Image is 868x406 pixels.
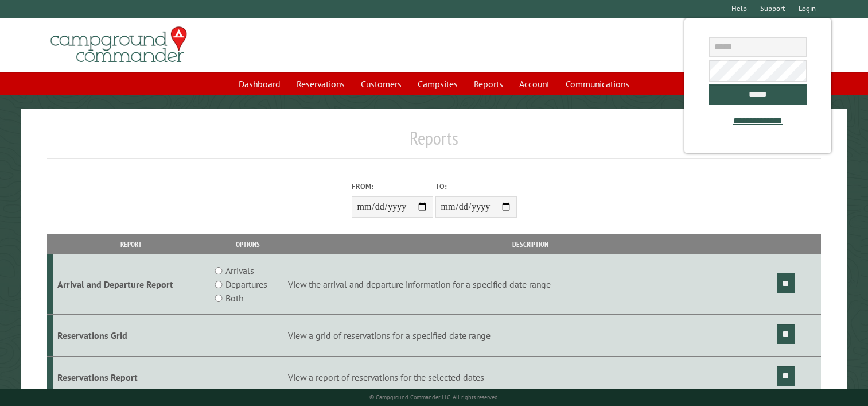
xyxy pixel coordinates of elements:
td: View a report of reservations for the selected dates [286,357,775,399]
td: Arrival and Departure Report [53,254,210,315]
img: Campground Commander [47,22,190,67]
h1: Reports [47,127,821,158]
label: From: [352,181,433,192]
a: Dashboard [232,73,287,95]
td: View the arrival and departure information for a specified date range [286,254,775,315]
a: Reports [467,73,510,95]
a: Reservations [290,73,352,95]
td: Reservations Report [53,357,210,399]
label: Both [225,291,243,305]
a: Customers [354,73,408,95]
th: Report [53,234,210,254]
label: To: [435,181,517,192]
td: View a grid of reservations for a specified date range [286,315,775,357]
th: Description [286,234,775,254]
label: Departures [225,277,267,291]
a: Communications [559,73,636,95]
a: Campsites [411,73,465,95]
a: Account [512,73,556,95]
td: Reservations Grid [53,315,210,357]
label: Arrivals [225,264,254,277]
small: © Campground Commander LLC. All rights reserved. [369,393,499,401]
th: Options [210,234,286,254]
